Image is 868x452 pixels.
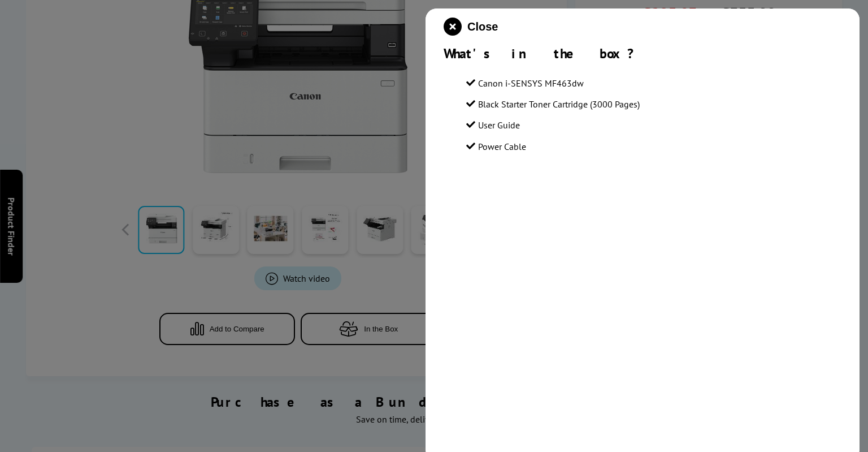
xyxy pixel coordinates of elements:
[478,98,640,110] span: Black Starter Toner Cartridge (3000 Pages)
[444,45,841,62] div: What's in the box?
[478,119,520,131] span: User Guide
[478,141,526,152] span: Power Cable
[444,18,498,36] button: close modal
[478,78,584,89] span: Canon i-SENSYS MF463dw
[467,20,498,33] span: Close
